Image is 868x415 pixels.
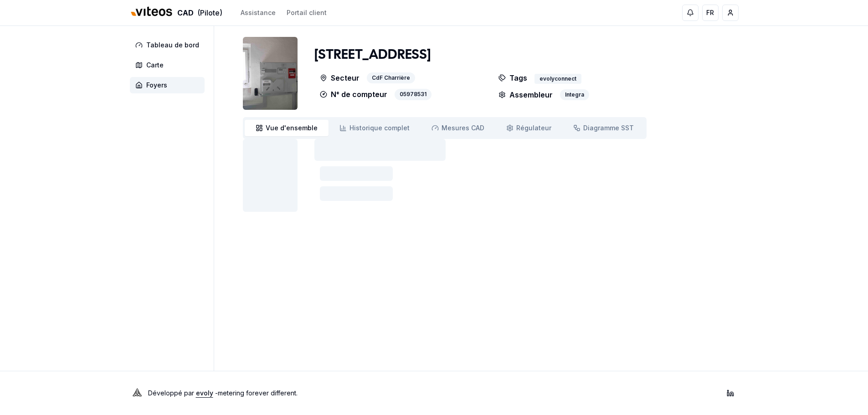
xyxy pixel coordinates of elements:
[314,47,431,63] h1: [STREET_ADDRESS]
[245,120,329,136] a: Vue d'ensemble
[243,37,298,110] img: unit Image
[148,387,298,400] p: Développé par - metering forever different .
[498,89,553,100] p: Assembleur
[534,74,581,84] div: evolyconnect
[702,5,719,21] button: FR
[130,386,144,400] img: Evoly Logo
[146,41,199,50] span: Tableau de bord
[329,120,421,136] a: Historique complet
[197,7,222,18] span: (Pilote)
[498,72,527,84] p: Tags
[146,61,164,70] span: Carte
[130,37,208,53] a: Tableau de bord
[562,120,645,136] a: Diagramme SST
[241,8,276,17] a: Assistance
[130,1,174,23] img: Viteos - CAD Logo
[367,72,415,84] div: CdF Charrière
[442,123,484,133] span: Mesures CAD
[266,123,318,133] span: Vue d'ensemble
[421,120,495,136] a: Mesures CAD
[706,8,714,17] span: FR
[583,123,634,133] span: Diagramme SST
[516,123,551,133] span: Régulateur
[146,81,167,90] span: Foyers
[287,8,327,17] a: Portail client
[130,3,222,23] a: CAD(Pilote)
[320,72,360,84] p: Secteur
[177,7,194,18] span: CAD
[495,120,562,136] a: Régulateur
[130,57,208,73] a: Carte
[320,89,387,100] p: N° de compteur
[395,89,431,100] div: 05978531
[130,77,208,93] a: Foyers
[349,123,410,133] span: Historique complet
[196,389,213,397] a: evoly
[560,89,589,100] div: Integra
